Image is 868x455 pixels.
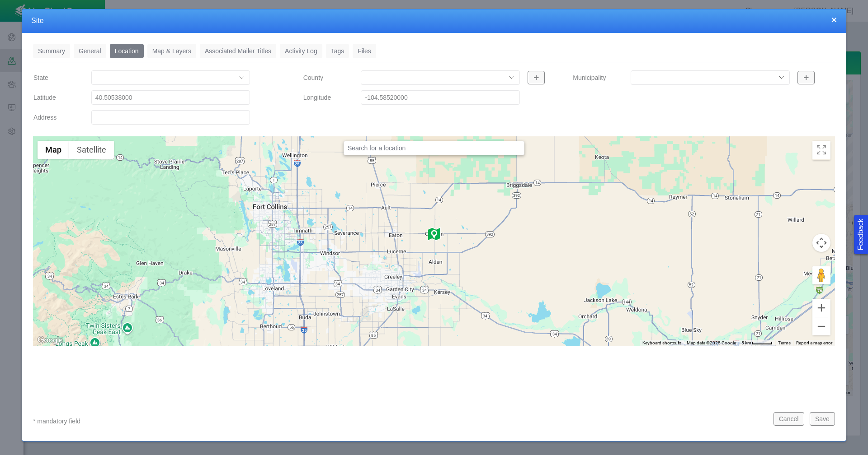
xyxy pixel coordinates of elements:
a: Tags [326,44,349,58]
button: Zoom out [812,317,830,335]
button: Show satellite imagery [69,141,114,159]
button: Keyboard shortcuts [642,340,681,346]
a: Open this area in Google Maps (opens a new window) [35,334,65,346]
button: Map Scale: 5 km per 43 pixels [739,340,775,346]
a: Map & Layers [147,44,196,58]
input: Search for a location [344,141,524,155]
a: Associated Mailer Titles [200,44,276,58]
button: Cancel [774,412,804,426]
a: General [74,44,106,58]
a: Terms (opens in new tab) [778,340,791,345]
div: Move Marker to change Position [427,227,441,241]
a: Activity Log [280,44,322,58]
a: Location [110,44,144,58]
button: Zoom in [812,299,830,317]
a: Files [353,44,376,58]
button: close [831,15,837,24]
span: Map data ©2025 Google [687,340,736,345]
span: 5 km [741,340,751,345]
a: Report a map error [796,340,832,345]
label: County [296,70,354,86]
button: Map camera controls [812,234,830,252]
h4: Site [31,16,837,26]
button: Show street map [38,141,69,159]
img: Google [35,334,65,346]
label: Municipality [566,70,623,86]
label: Longitude [296,89,354,106]
button: Drag Pegman onto the map to open Street View [812,266,830,284]
label: State [26,70,84,86]
button: Save [810,412,835,426]
label: Latitude [26,89,84,106]
label: Address [26,109,84,125]
button: Toggle Fullscreen in browser window [812,141,830,159]
a: Summary [33,44,70,58]
p: * mandatory field [33,416,766,427]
